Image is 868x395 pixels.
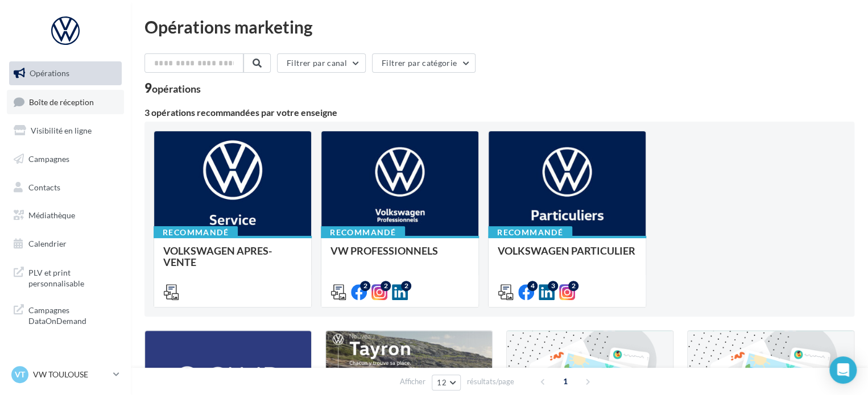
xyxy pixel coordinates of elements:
[7,260,124,294] a: PLV et print personnalisable
[152,84,201,94] div: opérations
[29,97,94,106] span: Boîte de réception
[360,281,370,291] div: 2
[498,244,635,257] span: VOLKSWAGEN PARTICULIER
[144,18,854,35] div: Opérations marketing
[30,68,69,78] span: Opérations
[31,126,92,135] span: Visibilité en ligne
[28,239,67,248] span: Calendrier
[7,147,124,171] a: Campagnes
[7,119,124,143] a: Visibilité en ligne
[15,369,25,380] span: VT
[28,182,60,192] span: Contacts
[28,154,69,164] span: Campagnes
[321,226,405,239] div: Recommandé
[33,369,109,380] p: VW TOULOUSE
[7,298,124,331] a: Campagnes DataOnDemand
[467,376,514,387] span: résultats/page
[7,90,124,114] a: Boîte de réception
[7,203,124,227] a: Médiathèque
[28,265,117,289] span: PLV et print personnalisable
[28,302,117,327] span: Campagnes DataOnDemand
[488,226,572,239] div: Recommandé
[7,232,124,256] a: Calendrier
[400,376,425,387] span: Afficher
[7,61,124,85] a: Opérations
[7,176,124,199] a: Contacts
[829,356,857,384] div: Open Intercom Messenger
[154,226,238,239] div: Recommandé
[144,82,201,94] div: 9
[330,244,438,257] span: VW PROFESSIONNELS
[527,281,538,291] div: 4
[432,375,461,390] button: 12
[437,378,447,387] span: 12
[381,281,391,291] div: 2
[568,281,578,291] div: 2
[277,53,366,73] button: Filtrer par canal
[163,244,272,268] span: VOLKSWAGEN APRES-VENTE
[372,53,476,73] button: Filtrer par catégorie
[556,372,574,390] span: 1
[548,281,558,291] div: 3
[401,281,411,291] div: 2
[144,108,854,117] div: 3 opérations recommandées par votre enseigne
[9,364,122,385] a: VT VW TOULOUSE
[28,210,75,220] span: Médiathèque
